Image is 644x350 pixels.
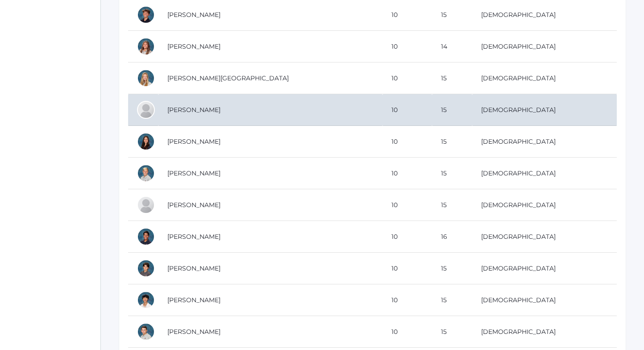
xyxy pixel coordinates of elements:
td: [DEMOGRAPHIC_DATA] [472,189,617,221]
td: [DEMOGRAPHIC_DATA] [472,62,617,94]
td: [PERSON_NAME] [158,221,382,253]
td: [DEMOGRAPHIC_DATA] [472,31,617,62]
div: Adelise Erickson [137,37,155,55]
td: 15 [432,158,472,189]
div: Eva Noyes [137,196,155,214]
div: Elijah Dreher [137,6,155,24]
td: [PERSON_NAME] [158,94,382,126]
td: [PERSON_NAME][GEOGRAPHIC_DATA] [158,62,382,94]
td: 16 [432,221,472,253]
td: [PERSON_NAME] [158,31,382,62]
td: 10 [382,62,432,94]
td: 10 [382,189,432,221]
td: 15 [432,62,472,94]
td: 10 [382,316,432,348]
td: [PERSON_NAME] [158,189,382,221]
td: [PERSON_NAME] [158,316,382,348]
div: Rowan Salazar [137,259,155,277]
td: 10 [382,31,432,62]
td: 15 [432,253,472,284]
td: 15 [432,316,472,348]
td: [PERSON_NAME] [158,158,382,189]
td: [DEMOGRAPHIC_DATA] [472,158,617,189]
td: [DEMOGRAPHIC_DATA] [472,253,617,284]
td: [DEMOGRAPHIC_DATA] [472,284,617,316]
td: [PERSON_NAME] [158,284,382,316]
td: 15 [432,126,472,158]
td: 14 [432,31,472,62]
div: Patrick Ortega [137,228,155,246]
td: [DEMOGRAPHIC_DATA] [472,126,617,158]
td: [DEMOGRAPHIC_DATA] [472,94,617,126]
div: Joshua La Russo [137,101,155,119]
div: Alayna Logan [137,133,155,150]
td: 10 [382,253,432,284]
div: Ethan Scheinfarb [137,291,155,309]
td: 15 [432,189,472,221]
td: [PERSON_NAME] [158,253,382,284]
td: [DEMOGRAPHIC_DATA] [472,316,617,348]
div: Joshua Luz [137,164,155,182]
td: [DEMOGRAPHIC_DATA] [472,221,617,253]
td: 10 [382,94,432,126]
div: Vincent Turk [137,323,155,341]
td: 15 [432,284,472,316]
td: [PERSON_NAME] [158,126,382,158]
td: 10 [382,126,432,158]
td: 10 [382,284,432,316]
td: 10 [382,221,432,253]
div: Sienna Hein [137,69,155,87]
td: 15 [432,94,472,126]
td: 10 [382,158,432,189]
